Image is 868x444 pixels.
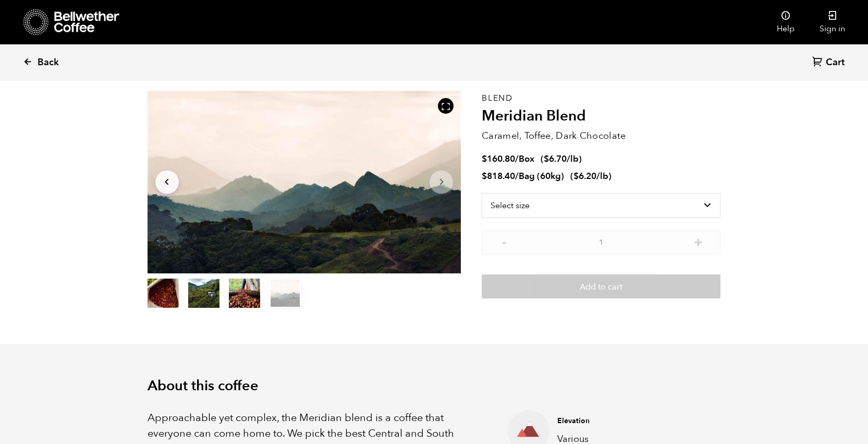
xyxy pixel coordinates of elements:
bdi: 6.20 [573,170,596,182]
bdi: 818.40 [482,170,515,182]
span: ( ) [570,170,612,182]
h2: About this coffee [148,378,721,394]
h2: Meridian Blend [482,107,720,125]
span: $ [482,170,487,182]
span: ( ) [541,153,582,165]
p: Caramel, Toffee, Dark Chocolate [482,129,720,143]
span: /lb [596,170,608,182]
button: + [692,236,705,246]
span: /lb [567,153,579,165]
a: Cart [812,56,847,70]
span: $ [573,170,579,182]
button: Add to cart [482,274,720,298]
span: $ [544,153,549,165]
h4: Elevation [557,416,704,426]
span: / [515,170,519,182]
span: Bag (60kg) [519,170,564,182]
span: / [515,153,519,165]
span: Box [519,153,534,165]
bdi: 160.80 [482,153,515,165]
span: $ [482,153,487,165]
button: - [497,236,510,246]
span: Back [38,56,59,69]
bdi: 6.70 [544,153,567,165]
span: Cart [826,56,845,69]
